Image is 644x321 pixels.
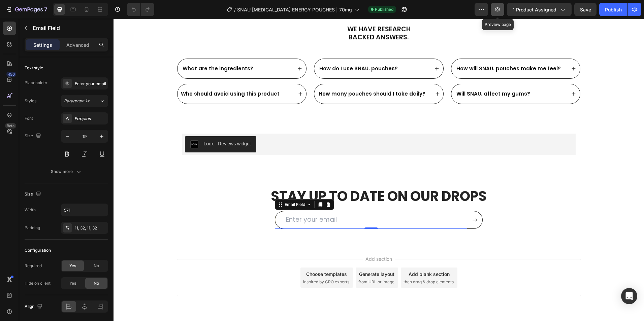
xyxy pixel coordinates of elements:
p: How will SNAU. pouches make me feel? [343,45,447,54]
div: Size [25,132,42,141]
div: Padding [25,225,40,231]
span: Save [580,7,591,12]
input: Enter your email [161,192,354,210]
div: Undo/Redo [127,3,154,16]
div: Beta [5,123,16,129]
span: 1 product assigned [513,6,556,13]
div: Configuration [25,247,51,253]
p: 7 [44,5,47,13]
div: 450 [6,72,16,77]
div: Email Field [170,183,193,189]
button: Show more [25,166,108,178]
span: SNAU [MEDICAL_DATA] ENERGY POUCHES | 70mg [237,6,352,13]
span: then drag & drop elements [290,260,340,266]
div: Size [25,190,42,199]
div: Loox - Reviews widget [90,121,137,129]
p: Advanced [66,41,89,48]
div: Generate layout [246,252,281,259]
span: Add section [249,237,281,244]
input: Auto [61,204,108,216]
div: Enter your email [75,81,106,87]
img: loox.png [77,121,85,130]
span: Yes [69,280,76,286]
span: No [94,263,99,269]
span: inspired by CRO experts [190,260,236,266]
div: Open Intercom Messenger [621,288,637,304]
button: 7 [3,3,50,16]
button: Save [574,3,597,16]
span: No [94,280,99,286]
div: Width [25,207,36,213]
button: Paragraph 1* [61,95,108,107]
div: Choose templates [193,252,233,259]
p: Settings [33,41,52,48]
span: Yes [69,263,76,269]
div: Styles [25,98,36,104]
div: Poppins [75,116,106,122]
button: Publish [599,3,627,16]
div: Hide on client [25,280,51,286]
span: / [234,6,236,13]
span: Paragraph 1* [64,98,90,104]
div: Publish [605,6,622,13]
p: Email Field [33,24,105,32]
p: Will SNAU. affect my gums? [343,70,417,79]
button: 1 product assigned [507,3,572,16]
div: Text style [25,65,43,71]
div: Placeholder [25,80,47,86]
div: Font [25,115,33,121]
p: How many pouches should I take daily? [205,70,312,79]
div: Align [25,302,44,311]
div: Required [25,263,42,269]
button: Loox - Reviews widget [71,117,143,134]
div: Add blank section [295,252,336,259]
div: Show more [51,168,82,175]
h2: stay up to date on our drops [63,168,468,187]
p: How do I use SNAU. pouches? [206,45,284,54]
iframe: Design area [114,19,644,321]
div: 11, 32, 11, 32 [75,225,106,231]
span: from URL or image [245,260,281,266]
span: Published [375,6,393,12]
